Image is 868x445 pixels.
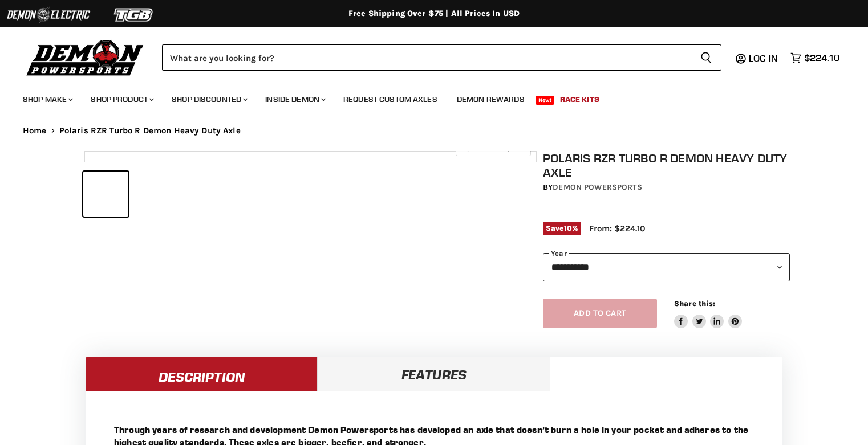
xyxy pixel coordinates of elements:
[804,52,839,63] span: $224.10
[83,172,128,217] button: IMAGE thumbnail
[59,126,241,136] span: Polaris RZR Turbo R Demon Heavy Duty Axle
[6,4,91,26] img: Demon Electric Logo 2
[543,151,790,179] h1: Polaris RZR Turbo R Demon Heavy Duty Axle
[674,299,715,308] span: Share this:
[691,44,721,71] button: Search
[749,52,778,64] span: Log in
[543,253,790,281] select: year
[318,357,550,391] a: Features
[564,224,572,232] span: 10
[23,126,47,136] a: Home
[674,299,742,329] aside: Share this:
[162,44,721,71] form: Product
[162,44,691,71] input: Search
[543,181,790,194] div: by
[461,144,525,152] span: Click to expand
[91,4,177,26] img: TGB Logo 2
[82,88,161,111] a: Shop Product
[551,88,608,111] a: Race Kits
[543,222,581,235] span: Save %
[163,88,254,111] a: Shop Discounted
[553,182,642,192] a: Demon Powersports
[536,96,555,105] span: New!
[744,53,785,63] a: Log in
[589,223,645,234] span: From: $224.10
[335,88,446,111] a: Request Custom Axles
[23,37,148,77] img: Demon Powersports
[785,50,845,66] a: $224.10
[448,88,533,111] a: Demon Rewards
[14,83,837,111] ul: Main menu
[86,357,318,391] a: Description
[257,88,332,111] a: Inside Demon
[14,88,80,111] a: Shop Make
